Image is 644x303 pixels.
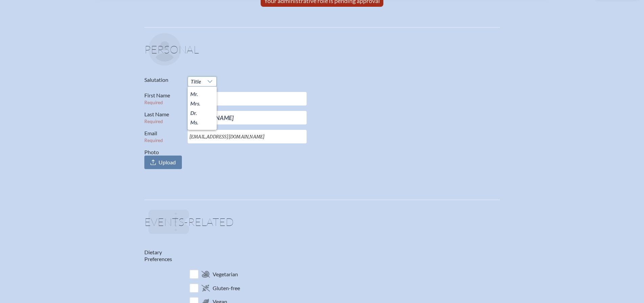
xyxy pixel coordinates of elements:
li: Dr. [188,108,217,118]
span: Required [144,138,163,143]
span: Mr. [190,91,198,97]
h1: Events-related [144,216,500,233]
label: Email [144,130,182,143]
label: Last Name [144,111,182,124]
span: Required [144,119,163,124]
span: Required [144,100,163,105]
span: Vegetarian [213,271,238,278]
span: Title [191,78,201,85]
label: Photo [144,149,182,169]
li: Mrs. [188,99,217,108]
label: First Name [144,92,182,106]
label: Dietary Preferences [144,249,172,262]
span: Mrs. [190,100,200,107]
label: Salutation [144,76,182,83]
span: Ms. [190,119,198,126]
span: Upload [159,159,176,166]
ul: Option List [188,87,217,130]
span: Gluten-free [213,285,240,292]
li: Mr. [188,89,217,99]
li: Ms. [188,118,217,127]
span: Dr. [190,110,197,116]
h1: Personal [144,44,500,60]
